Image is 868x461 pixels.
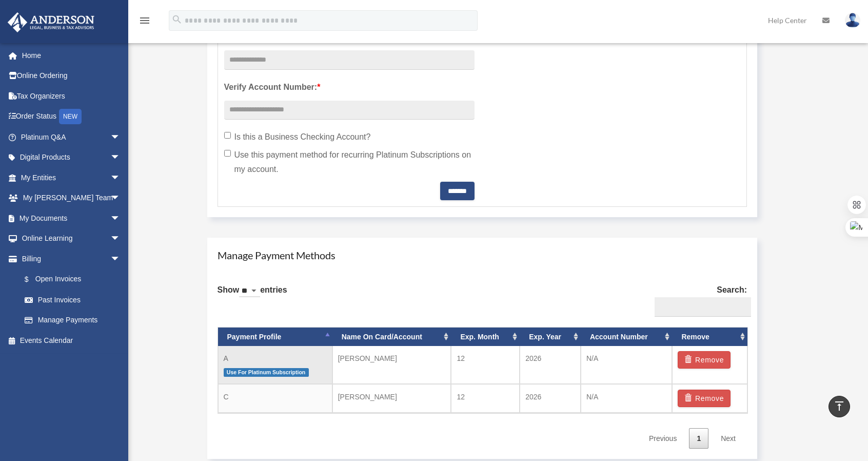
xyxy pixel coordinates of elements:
a: Past Invoices [14,290,136,310]
th: Remove: activate to sort column ascending [672,328,747,347]
button: Remove [678,351,731,369]
input: Use this payment method for recurring Platinum Subscriptions on my account. [224,150,231,157]
span: arrow_drop_down [110,248,131,270]
span: arrow_drop_down [110,127,131,148]
td: N/A [581,384,673,413]
span: arrow_drop_down [110,228,131,249]
img: Anderson Advisors Platinum Portal [5,12,97,32]
i: vertical_align_top [833,400,845,412]
td: C [218,384,332,413]
span: $ [30,273,35,286]
button: Remove [678,390,731,407]
td: [PERSON_NAME] [332,384,451,413]
img: User Pic [845,13,860,28]
td: 2026 [520,346,581,384]
span: Use For Platinum Subscription [224,368,309,377]
a: Previous [641,428,684,449]
th: Account Number: activate to sort column ascending [581,328,673,347]
th: Payment Profile: activate to sort column descending [218,328,332,347]
a: Online Learningarrow_drop_down [7,228,136,249]
select: Showentries [239,285,260,297]
td: N/A [581,346,673,384]
i: menu [139,14,151,27]
span: arrow_drop_down [110,208,131,229]
a: Manage Payments [14,310,131,331]
a: Tax Organizers [7,86,136,106]
a: menu [139,18,151,27]
input: Search: [655,297,751,317]
a: Platinum Q&Aarrow_drop_down [7,127,136,147]
th: Exp. Year: activate to sort column ascending [520,328,581,347]
a: vertical_align_top [828,396,850,417]
a: $Open Invoices [14,269,136,290]
label: Is this a Business Checking Account? [224,130,475,144]
td: 12 [451,346,520,384]
label: Search: [650,283,747,317]
span: arrow_drop_down [110,188,131,209]
td: A [218,346,332,384]
input: Is this a Business Checking Account? [224,132,231,139]
label: Verify Account Number: [224,80,475,94]
a: Digital Productsarrow_drop_down [7,147,136,168]
label: Show entries [218,283,287,308]
td: [PERSON_NAME] [332,346,451,384]
td: 12 [451,384,520,413]
label: Use this payment method for recurring Platinum Subscriptions on my account. [224,148,475,177]
a: Next [713,428,743,449]
i: search [171,14,183,25]
a: Online Ordering [7,66,136,86]
td: 2026 [520,384,581,413]
th: Name On Card/Account: activate to sort column ascending [332,328,451,347]
a: 1 [689,428,708,449]
div: NEW [59,109,82,124]
a: My Documentsarrow_drop_down [7,208,136,228]
span: arrow_drop_down [110,147,131,168]
a: Home [7,45,136,66]
th: Exp. Month: activate to sort column ascending [451,328,520,347]
span: arrow_drop_down [110,167,131,188]
h4: Manage Payment Methods [218,248,747,262]
a: Billingarrow_drop_down [7,248,136,269]
a: Order StatusNEW [7,106,136,127]
a: Events Calendar [7,330,136,351]
a: My [PERSON_NAME] Teamarrow_drop_down [7,188,136,208]
a: My Entitiesarrow_drop_down [7,167,136,188]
